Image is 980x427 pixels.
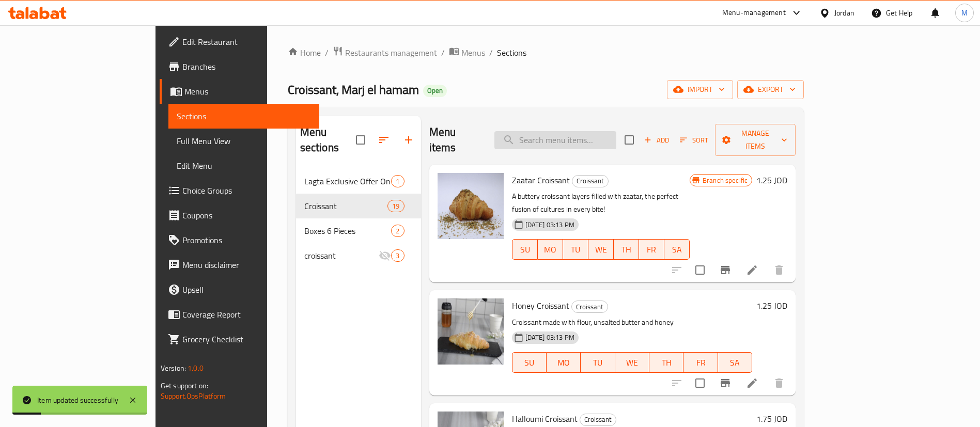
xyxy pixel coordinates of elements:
[304,225,392,237] div: Boxes 6 Pieces
[497,46,526,59] span: Sections
[512,172,570,188] span: Zaatar Croissant
[512,239,538,260] button: SU
[722,7,786,19] div: Menu-management
[512,316,753,329] p: Croissant made with flour, unsalted butter and honey
[756,173,787,187] h6: 1.25 JOD
[572,175,609,187] div: Croissant
[304,200,388,212] span: Croissant
[688,355,713,370] span: FR
[745,83,796,96] span: export
[423,86,447,95] span: Open
[296,243,421,268] div: croissant3
[161,389,226,403] a: Support.OpsPlatform
[494,131,616,149] input: search
[345,46,437,59] span: Restaurants management
[296,169,421,194] div: Lagta Exclusive Offer On Talabat1
[379,249,391,262] svg: Inactive section
[387,200,404,212] div: items
[333,46,437,59] a: Restaurants management
[961,7,968,19] span: M
[288,46,804,59] nav: breadcrumb
[160,327,319,352] a: Grocery Checklist
[698,176,752,185] span: Branch specific
[296,165,421,272] nav: Menu sections
[572,175,608,187] span: Croissant
[746,264,758,276] a: Edit menu item
[585,355,611,370] span: TU
[667,80,733,99] button: import
[723,127,787,153] span: Manage items
[160,178,319,203] a: Choice Groups
[713,371,738,396] button: Branch-specific-item
[517,242,534,257] span: SU
[643,242,660,257] span: FR
[160,203,319,228] a: Coupons
[767,371,791,396] button: delete
[643,134,671,146] span: Add
[746,377,758,389] a: Edit menu item
[618,129,640,151] span: Select section
[673,132,715,148] span: Sort items
[441,46,445,59] li: /
[677,132,711,148] button: Sort
[512,190,690,216] p: A buttery croissant layers filled with zaatar, the perfect fusion of cultures in every bite!
[512,411,578,426] span: Halloumi Croissant
[718,352,752,373] button: SA
[177,135,311,147] span: Full Menu View
[756,412,787,426] h6: 1.75 JOD
[767,258,791,282] button: delete
[184,85,311,98] span: Menus
[567,242,584,257] span: TU
[423,85,447,97] div: Open
[350,129,371,151] span: Select all sections
[160,302,319,327] a: Coverage Report
[161,361,186,375] span: Version:
[182,308,311,321] span: Coverage Report
[664,239,690,260] button: SA
[619,355,645,370] span: WE
[391,175,404,187] div: items
[551,355,577,370] span: MO
[715,124,796,156] button: Manage items
[392,177,403,186] span: 1
[438,298,504,365] img: Honey Croissant
[296,218,421,243] div: Boxes 6 Pieces2
[304,175,392,187] span: Lagta Exclusive Offer On Talabat
[182,234,311,246] span: Promotions
[689,259,711,281] span: Select to update
[614,239,639,260] button: TH
[571,301,608,313] div: Croissant
[593,242,610,257] span: WE
[288,78,419,101] span: Croissant, Marj el hamam
[160,228,319,252] a: Promotions
[580,414,616,425] span: Croissant
[325,46,329,59] li: /
[654,355,679,370] span: TH
[640,132,673,148] button: Add
[168,129,319,153] a: Full Menu View
[713,258,738,282] button: Branch-specific-item
[37,394,118,406] div: Item updated successfully
[680,134,708,146] span: Sort
[182,36,311,48] span: Edit Restaurant
[304,249,379,262] span: croissant
[639,239,664,260] button: FR
[392,251,403,261] span: 3
[296,194,421,218] div: Croissant19
[834,7,854,19] div: Jordan
[391,225,404,237] div: items
[722,355,748,370] span: SA
[675,83,725,96] span: import
[177,160,311,172] span: Edit Menu
[182,333,311,345] span: Grocery Checklist
[461,46,485,59] span: Menus
[160,277,319,302] a: Upsell
[449,46,485,59] a: Menus
[161,379,208,392] span: Get support on:
[668,242,686,257] span: SA
[689,372,711,394] span: Select to update
[388,201,403,211] span: 19
[396,128,421,152] button: Add section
